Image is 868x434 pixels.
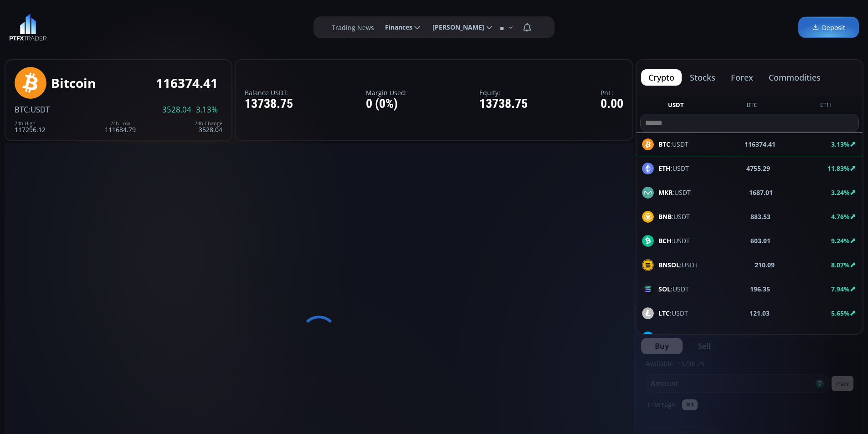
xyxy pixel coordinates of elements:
b: 883.53 [750,212,770,221]
div: 0.00 [601,97,623,111]
span: [PERSON_NAME] [426,18,484,36]
div: 24h Low [105,121,136,126]
b: ETH [658,164,671,173]
img: LOGO [9,14,47,41]
label: PnL: [601,89,623,96]
span: :USDT [658,212,690,221]
span: BTC [15,104,29,115]
div: Bitcoin [51,76,96,90]
span: :USDT [658,284,689,294]
label: Margin Used: [366,89,407,96]
button: commodities [761,69,828,86]
b: LINK [658,333,673,342]
b: 9.24% [831,236,850,245]
b: 8.07% [831,260,850,269]
div: 13738.75 [479,97,528,111]
button: USDT [664,101,688,112]
b: 7.94% [831,285,850,293]
a: Deposit [798,17,859,38]
span: :USDT [658,163,689,173]
span: 3528.04 [162,106,191,114]
b: 4755.29 [746,163,770,173]
b: 603.01 [750,236,770,245]
div: 13738.75 [245,97,293,111]
b: 121.03 [750,308,770,318]
b: 1687.01 [749,188,773,197]
b: 9.98% [831,333,850,342]
span: :USDT [658,188,691,197]
span: 3.13% [196,106,218,114]
div: 24h High [15,121,46,126]
b: BNB [658,212,672,221]
b: MKR [658,188,673,197]
b: BCH [658,236,672,245]
b: 11.83% [827,164,850,173]
span: :USDT [658,332,692,342]
div: 111684.79 [105,121,136,133]
b: 210.09 [755,260,775,270]
button: stocks [683,69,723,86]
b: 5.65% [831,309,850,317]
button: crypto [641,69,682,86]
div: 116374.41 [156,76,218,90]
b: BNSOL [658,260,680,269]
span: :USDT [658,236,690,245]
div: 24h Change [195,121,222,126]
b: SOL [658,285,671,293]
span: :USDT [658,260,698,270]
button: ETH [817,101,835,112]
span: Finances [379,18,412,36]
b: 3.24% [831,188,850,197]
span: :USDT [658,308,688,318]
b: 196.35 [750,284,770,294]
b: LTC [658,309,670,317]
button: forex [724,69,760,86]
span: Deposit [812,23,845,32]
label: Trading News [332,23,374,32]
b: 4.76% [831,212,850,221]
b: 27.66 [753,332,770,342]
button: BTC [743,101,761,112]
label: Equity: [479,89,528,96]
div: 0 (0%) [366,97,407,111]
div: 117296.12 [15,121,46,133]
label: Balance USDT: [245,89,293,96]
span: :USDT [29,104,50,115]
div: 3528.04 [195,121,222,133]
